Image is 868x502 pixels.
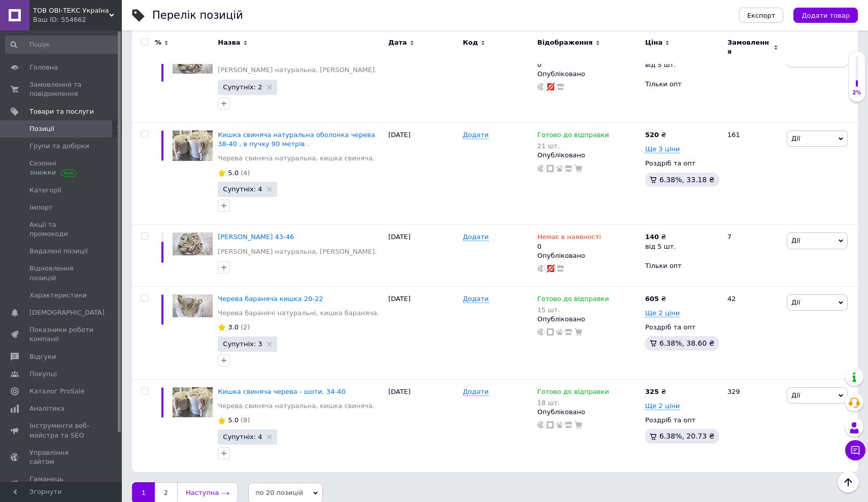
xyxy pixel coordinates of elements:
div: Ваш ID: 554662 [33,15,122,24]
div: 21 шт. [538,142,609,150]
div: Тільки опт [645,261,719,271]
div: [DATE] [386,286,460,379]
span: % [155,38,161,47]
span: Експорт [747,12,776,19]
span: Характеристики [29,291,87,300]
span: (2) [241,323,250,331]
div: Перелік позицій [152,10,243,21]
a: [PERSON_NAME] натуральна, [PERSON_NAME]. [218,247,377,256]
div: [DATE] [386,123,460,225]
span: Видалені позиції [29,247,88,256]
span: Позиції [29,124,54,133]
div: Роздріб та опт [645,416,719,425]
span: Дії [791,135,800,142]
a: Черева свиняча натуральна, кишка свиняча. [218,154,374,163]
div: [DATE] [386,43,460,123]
a: Черева баранячі натуральні, кишка бараняча. [218,309,379,318]
span: (4) [241,169,250,177]
a: [PERSON_NAME] натуральна, [PERSON_NAME]. [218,65,377,75]
a: Черева бараняча кишка 20-22 [218,295,323,303]
span: Дії [791,298,800,306]
input: Пошук [5,36,120,54]
span: Головна [29,63,58,72]
span: Каталог ProSale [29,387,84,396]
b: 140 [645,233,659,241]
span: [DEMOGRAPHIC_DATA] [29,308,105,317]
span: Додати товар [802,12,850,19]
div: 0 [538,232,601,251]
b: 520 [645,131,659,139]
a: Кишка свиняча натуральна оболонка черева 38-40 , в пучку 90 метрів . [218,131,375,148]
div: Опубліковано [538,151,640,160]
span: 6.38%, 20.73 ₴ [659,432,715,440]
div: 18 шт. [538,399,609,407]
span: Супутніх: 3 [223,341,262,347]
span: 6.38%, 38.60 ₴ [659,339,715,347]
div: Опубліковано [538,408,640,417]
span: Групи та добірки [29,142,89,151]
div: Тільки опт [645,80,719,89]
span: Назва [218,38,240,47]
b: 605 [645,295,659,303]
button: Експорт [739,8,784,23]
span: Ще 2 ціни [645,402,680,410]
span: Управління сайтом [29,448,94,466]
span: 3.0 [228,323,239,331]
div: 329 [721,379,784,472]
button: Додати товар [793,8,858,23]
a: Черева свиняча натуральна, кишка свиняча. [218,401,374,411]
a: Кишка свиняча черева - шоти. 34-40 [218,388,345,395]
div: Роздріб та опт [645,159,719,168]
div: ₴ [645,294,666,304]
span: Дії [791,237,800,244]
b: 325 [645,388,659,395]
span: Додати [463,295,489,303]
div: [DATE] [386,225,460,286]
span: Додати [463,233,489,241]
span: Аналітика [29,404,64,413]
div: 42 [721,286,784,379]
span: Сезонні знижки [29,159,94,177]
span: Акції та промокоди [29,220,94,239]
button: Чат з покупцем [845,440,865,460]
span: Супутніх: 4 [223,433,262,440]
img: Кишка свиная черева- шоты 34-40 [173,387,213,418]
span: Супутніх: 4 [223,186,262,192]
div: Опубліковано [538,251,640,260]
div: 2% [849,89,865,96]
span: Готово до відправки [538,131,609,142]
div: від 5 шт. [645,242,676,251]
span: Супутніх: 2 [223,84,262,90]
div: від 5 шт. [645,60,676,70]
span: Код [463,38,478,47]
span: ТОВ ОВІ-ТЕКС Україна [33,6,109,15]
img: Кишка свиная натуральная оболочка черева 38-40 Экстра.91,4 метра. [173,130,213,161]
div: 7 [721,225,784,286]
span: Додати [463,131,489,139]
span: Готово до відправки [538,295,609,306]
span: Показники роботи компанії [29,325,94,344]
span: Додати [463,388,489,396]
span: Гаманець компанії [29,475,94,493]
span: Імпорт [29,203,53,212]
span: Замовлення [727,38,771,56]
span: Покупці [29,370,57,379]
div: ₴ [645,232,676,242]
a: [PERSON_NAME] 43-46 [218,233,294,241]
span: Немає в наявності [538,233,601,244]
div: Опубліковано [538,315,640,324]
div: 161 [721,123,784,225]
img: Черева баранья кишка 20-22 [173,294,213,317]
span: Товари та послуги [29,107,94,116]
div: ₴ [645,387,666,396]
span: 6.38%, 33.18 ₴ [659,176,715,184]
span: Ще 3 ціни [645,145,680,153]
div: [DATE] [386,379,460,472]
span: Відображення [538,38,593,47]
button: Наверх [838,472,859,493]
div: 3 [721,43,784,123]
